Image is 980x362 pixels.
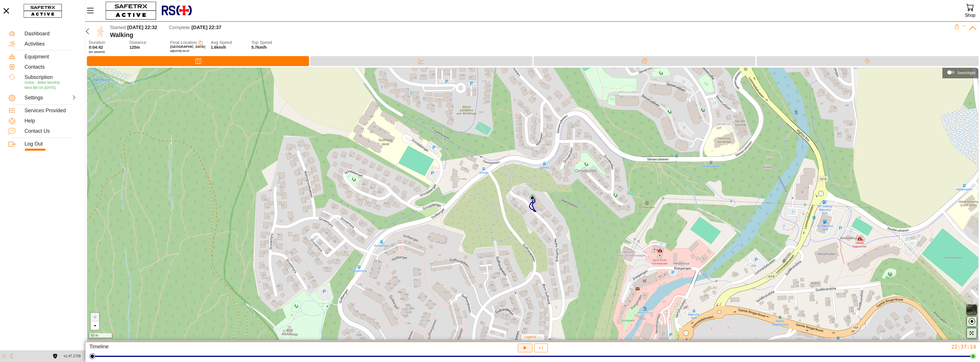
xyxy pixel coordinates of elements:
span: Final Location [170,40,197,45]
button: v1.47.1729 [60,351,84,361]
div: Contact Us [24,128,77,134]
div: Map [87,56,309,66]
div: 22:37:14 [683,343,976,350]
div: Searchlight [957,71,975,75]
div: Shop [965,11,975,19]
button: Menu [85,5,100,17]
img: PathStart.svg [530,195,535,201]
img: ContactUs.svg [9,128,15,135]
span: Next Bill On [DATE] [24,86,56,90]
a: Zoom in [91,313,99,321]
span: Started: [110,25,127,30]
div: Services Provided [24,108,77,114]
span: 5.7km/h [251,45,267,50]
div: Equipment [24,54,77,60]
div: Searchlight [945,68,975,77]
span: [DATE] 22:32 [127,25,157,30]
img: ModeLight.svg [1,354,6,359]
span: 0:04:42 [89,45,103,50]
img: Subscription.svg [9,74,15,81]
div: Dashboard [24,31,77,37]
img: Help.svg [9,118,15,124]
div: Contacts [24,64,77,70]
span: x 1 [539,346,543,349]
div: Help [24,118,77,124]
span: (ex. pauses) [89,50,125,54]
img: WALKING.svg [94,25,107,38]
span: Complete: [169,25,191,30]
span: v1.47.1729 [64,353,81,359]
span: [GEOGRAPHIC_DATA] [170,45,205,48]
span: 125m [130,45,140,50]
a: License Agreement [51,354,59,359]
img: Activities.svg [9,40,15,47]
div: Walking [110,31,954,39]
span: Duration [89,40,125,45]
div: 50 m [89,333,113,338]
span: Avg Speed [211,40,247,45]
div: Timeline [757,56,979,66]
img: ModeDark.svg [9,354,14,359]
span: at [DATE] 22:37 [170,49,189,52]
button: Expand [962,24,966,28]
div: Data [310,56,532,66]
span: 1.6km/h [211,45,226,50]
div: Splits [534,56,756,66]
button: x 1 [534,343,548,352]
button: Back [83,24,92,39]
div: Settings [24,95,50,101]
span: Distance [130,40,166,45]
div: Activities [24,41,77,47]
div: Subscription [24,74,77,81]
a: Zoom out [91,321,99,330]
span: [DATE] 22:37 [191,25,221,30]
span: Active - Billed Monthly [24,81,60,85]
div: Timeline [89,343,382,352]
img: PathEnd.svg [530,194,535,199]
img: Equipment.svg [9,53,15,60]
span: Legend [524,335,536,339]
img: RescueLogo.png [161,1,192,20]
span: Top Speed [251,40,288,45]
div: Log Out [24,141,77,147]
